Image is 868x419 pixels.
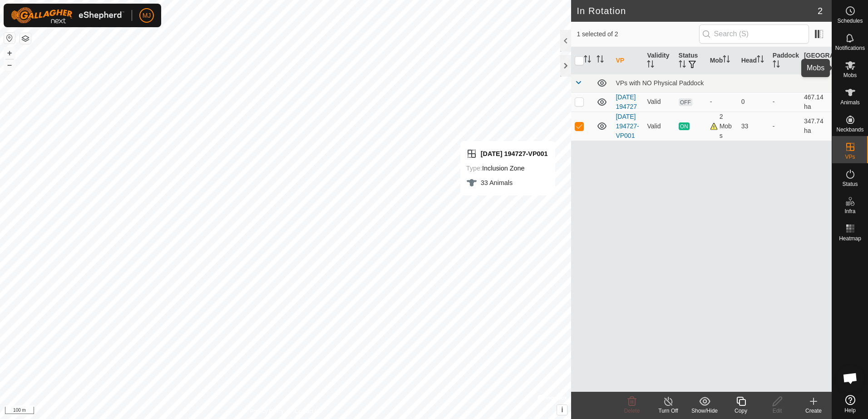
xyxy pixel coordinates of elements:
[11,7,124,24] img: Gallagher Logo
[795,407,832,415] div: Create
[839,236,861,241] span: Heatmap
[818,4,823,18] span: 2
[844,408,856,413] span: Help
[845,154,855,160] span: VPs
[584,57,591,64] p-sorticon: Activate to sort
[466,177,548,188] div: 33 Animals
[686,407,723,415] div: Show/Hide
[679,98,692,106] span: OFF
[295,407,321,415] a: Contact Us
[837,18,863,24] span: Schedules
[577,5,817,16] h2: In Rotation
[647,62,654,69] p-sorticon: Activate to sort
[840,100,860,105] span: Animals
[800,92,832,112] td: 467.14 ha
[612,47,643,74] th: VP
[679,62,686,69] p-sorticon: Activate to sort
[842,181,858,187] span: Status
[643,47,675,74] th: Validity
[577,29,699,39] span: 1 selected of 2
[616,113,639,139] a: [DATE] 194727-VP001
[723,407,759,415] div: Copy
[773,62,780,69] p-sorticon: Activate to sort
[759,407,795,415] div: Edit
[836,127,863,132] span: Neckbands
[675,47,706,74] th: Status
[561,406,563,414] span: i
[769,112,800,141] td: -
[643,112,675,141] td: Valid
[757,57,764,64] p-sorticon: Activate to sort
[597,57,604,64] p-sorticon: Activate to sort
[800,47,832,74] th: [GEOGRAPHIC_DATA] Area
[466,163,548,174] div: Inclusion Zone
[650,407,686,415] div: Turn Off
[250,407,284,415] a: Privacy Policy
[4,33,15,44] button: Reset Map
[20,33,31,44] button: Map Layers
[616,79,828,87] div: VPs with NO Physical Paddock
[466,148,548,159] div: [DATE] 194727-VP001
[723,57,730,64] p-sorticon: Activate to sort
[843,73,857,78] span: Mobs
[844,209,855,214] span: Infra
[738,92,769,112] td: 0
[679,122,690,130] span: ON
[837,365,864,392] div: Open chat
[818,62,825,69] p-sorticon: Activate to sort
[706,47,738,74] th: Mob
[466,165,482,172] label: Type:
[710,112,734,141] div: 2 Mobs
[800,112,832,141] td: 347.74 ha
[769,47,800,74] th: Paddock
[738,47,769,74] th: Head
[710,97,734,107] div: -
[769,92,800,112] td: -
[557,405,567,415] button: i
[143,11,151,20] span: MJ
[835,45,865,51] span: Notifications
[4,59,15,70] button: –
[832,391,868,417] a: Help
[699,24,809,44] input: Search (S)
[4,48,15,58] button: +
[624,408,640,414] span: Delete
[643,92,675,112] td: Valid
[616,93,637,110] a: [DATE] 194727
[738,112,769,141] td: 33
